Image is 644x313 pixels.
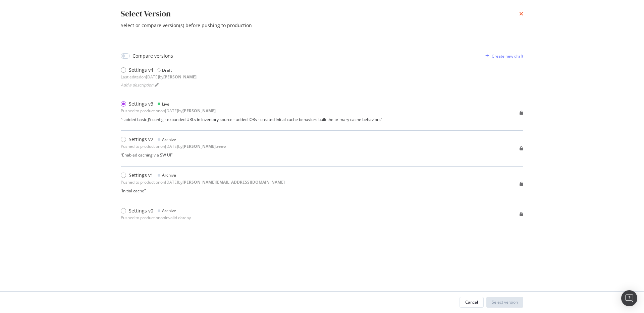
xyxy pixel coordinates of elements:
div: Pushed to production on [DATE] by [121,143,226,149]
b: [PERSON_NAME].reno [182,143,226,149]
button: Create new draft [483,51,523,61]
div: “ Initial cache ” [121,188,285,194]
div: Settings v4 [129,67,153,73]
button: Select version [486,297,523,308]
div: times [519,8,523,19]
div: Last edited on [DATE] by [121,74,197,80]
button: Cancel [460,297,484,308]
div: Pushed to production on Invalid date by [121,215,191,221]
div: Select version [492,299,518,305]
div: Live [162,101,169,107]
div: “ - added basic JS config - expanded URLs in inventory source - added IORs - created initial cach... [121,117,382,122]
div: Select Version [121,8,171,19]
div: Settings v2 [129,136,153,143]
div: Settings v1 [129,172,153,179]
div: Archive [162,137,176,142]
div: Archive [162,208,176,213]
div: “ Enabled caching via SW UI ” [121,152,226,158]
div: Settings v0 [129,207,153,214]
span: Add a description [121,82,153,88]
div: Compare versions [132,53,173,59]
div: Draft [162,67,172,73]
div: Archive [162,172,176,178]
b: [PERSON_NAME] [163,74,197,80]
div: Settings v3 [129,101,153,107]
div: Select or compare version(s) before pushing to production [121,22,523,29]
b: [PERSON_NAME][EMAIL_ADDRESS][DOMAIN_NAME] [182,179,285,185]
div: Open Intercom Messenger [621,290,637,306]
div: Pushed to production on [DATE] by [121,108,216,114]
div: Create new draft [492,53,523,59]
b: [PERSON_NAME] [182,108,216,114]
div: Pushed to production on [DATE] by [121,179,285,185]
div: Cancel [465,299,478,305]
